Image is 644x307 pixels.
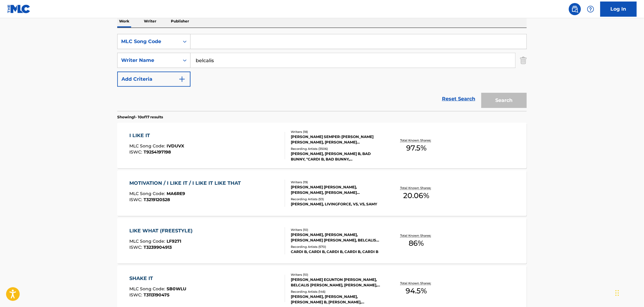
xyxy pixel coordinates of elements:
[144,245,172,250] span: T3239904913
[130,245,144,250] span: ISWC :
[130,292,144,298] span: ISWC :
[400,186,433,190] p: Total Known Shares:
[130,149,144,155] span: ISWC :
[291,245,382,249] div: Recording Artists ( 570 )
[291,228,382,232] div: Writers ( 10 )
[291,277,382,288] div: [PERSON_NAME] EGUNTON [PERSON_NAME], BELCALIS [PERSON_NAME], [PERSON_NAME], [PERSON_NAME], [PERSO...
[291,294,382,305] div: [PERSON_NAME], [PERSON_NAME], [PERSON_NAME] B, [PERSON_NAME],[PERSON_NAME] B,[PERSON_NAME],BORY30...
[130,180,244,187] div: MOTIVATION / I LIKE IT / I LIKE IT LIKE THAT
[406,285,427,296] span: 94.5 %
[291,130,382,134] div: Writers ( 18 )
[130,132,184,139] div: I LIKE IT
[167,191,185,196] span: MA6RE9
[121,57,176,64] div: Writer Name
[291,151,382,162] div: [PERSON_NAME], [PERSON_NAME] B, BAD BUNNY, "CARDI B, BAD BUNNY, [PERSON_NAME]", [PERSON_NAME] B, ...
[409,238,424,249] span: 86 %
[403,190,430,201] span: 20.06 %
[121,38,176,45] div: MLC Song Code
[144,149,171,155] span: T9254197198
[130,191,167,196] span: MLC Song Code :
[144,197,170,202] span: T3219120528
[117,72,191,87] button: Add Criteria
[406,143,427,153] span: 97.5 %
[130,197,144,202] span: ISWC :
[130,227,196,234] div: LIKE WHAT (FREESTYLE)
[291,249,382,255] div: CARDI B, CARDI B, CARDI B, CARDI B, CARDI B
[569,3,581,15] a: Public Search
[587,5,594,13] img: help
[117,170,527,216] a: MOTIVATION / I LIKE IT / I LIKE IT LIKE THATMLC Song Code:MA6RE9ISWC:T3219120528Writers (19)[PERS...
[439,92,478,106] a: Reset Search
[144,292,170,298] span: T3113190475
[291,272,382,277] div: Writers ( 10 )
[130,275,187,282] div: SHAKE IT
[117,34,527,111] form: Search Form
[400,281,433,285] p: Total Known Shares:
[117,15,131,28] p: Work
[117,123,527,168] a: I LIKE ITMLC Song Code:IVDUVXISWC:T9254197198Writers (18)[PERSON_NAME] SEMPER-[PERSON_NAME] [PERS...
[400,138,433,143] p: Total Known Shares:
[130,143,167,149] span: MLC Song Code :
[130,238,167,244] span: MLC Song Code :
[291,180,382,184] div: Writers ( 19 )
[178,76,186,83] img: 9d2ae6d4665cec9f34b9.svg
[117,114,163,120] p: Showing 1 - 10 of 17 results
[291,197,382,201] div: Recording Artists ( 53 )
[130,286,167,292] span: MLC Song Code :
[169,15,191,28] p: Publisher
[117,218,527,264] a: LIKE WHAT (FREESTYLE)MLC Song Code:LF9271ISWC:T3239904913Writers (10)[PERSON_NAME], [PERSON_NAME]...
[614,278,644,307] iframe: Chat Widget
[291,201,382,207] div: [PERSON_NAME], LIVINGFORCE, V5, V5, SAMY
[291,289,382,294] div: Recording Artists ( 146 )
[291,147,382,151] div: Recording Artists ( 3506 )
[291,134,382,145] div: [PERSON_NAME] SEMPER-[PERSON_NAME] [PERSON_NAME], [PERSON_NAME] [PERSON_NAME] [PERSON_NAME], [PER...
[616,284,619,302] div: Drag
[571,5,579,13] img: search
[142,15,158,28] p: Writer
[585,3,597,15] div: Help
[167,286,187,292] span: SB0WLU
[167,143,184,149] span: IVDUVX
[167,238,181,244] span: LF9271
[7,5,31,13] img: MLC Logo
[400,233,433,238] p: Total Known Shares:
[291,232,382,243] div: [PERSON_NAME], [PERSON_NAME], [PERSON_NAME] [PERSON_NAME], BELCALIS [PERSON_NAME] [PERSON_NAME], ...
[520,53,527,68] img: Delete Criterion
[600,2,637,17] a: Log In
[291,184,382,195] div: [PERSON_NAME] [PERSON_NAME], [PERSON_NAME], [PERSON_NAME] [PERSON_NAME] [PERSON_NAME], [PERSON_NA...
